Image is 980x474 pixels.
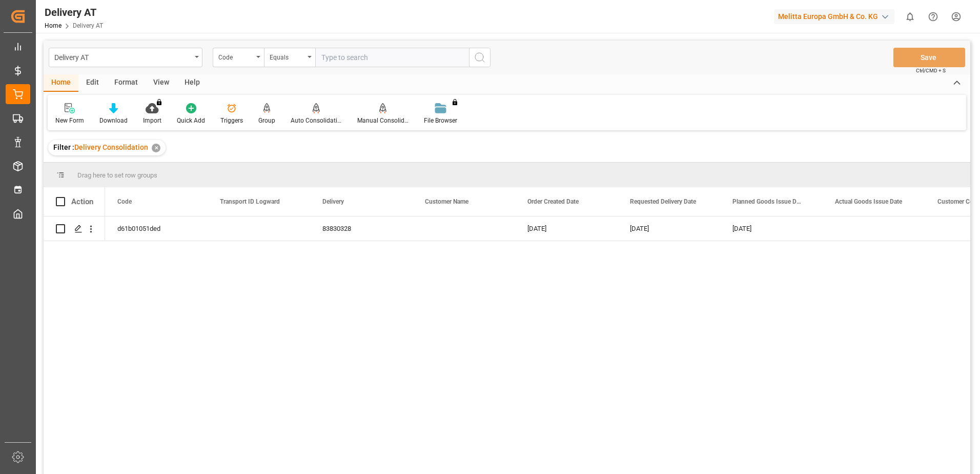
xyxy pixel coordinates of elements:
div: Delivery AT [54,50,191,63]
div: Quick Add [177,116,205,125]
span: Ctrl/CMD + S [916,67,946,74]
span: Order Created Date [527,198,579,205]
div: [DATE] [618,216,720,241]
span: Customer Name [425,198,468,205]
div: Auto Consolidation [291,116,342,125]
span: Requested Delivery Date [630,198,696,205]
button: open menu [264,48,315,67]
div: View [146,74,177,92]
div: d61b01051ded [105,216,208,241]
span: Drag here to set row groups [77,171,157,179]
button: open menu [49,48,202,67]
div: Group [258,116,275,125]
span: Transport ID Logward [220,198,280,205]
div: Delivery AT [45,5,103,20]
button: Save [893,48,965,67]
div: Press SPACE to select this row. [44,216,105,241]
div: [DATE] [720,216,823,241]
span: Actual Goods Issue Date [835,198,902,205]
div: Manual Consolidation [357,116,409,125]
span: Code [117,198,132,205]
button: open menu [213,48,264,67]
span: Filter : [53,143,74,151]
button: search button [469,48,491,67]
button: Melitta Europa GmbH & Co. KG [774,7,899,26]
div: Code [218,50,253,62]
div: Triggers [220,116,243,125]
div: Edit [78,74,107,92]
div: Help [177,74,208,92]
button: show 0 new notifications [899,5,922,28]
span: Customer Code [937,198,980,205]
button: Help Center [922,5,945,28]
span: Planned Goods Issue Date [732,198,801,205]
div: Download [99,116,128,125]
div: ✕ [152,144,160,152]
a: Home [45,22,62,29]
div: Equals [270,50,304,62]
div: Format [107,74,146,92]
div: Melitta Europa GmbH & Co. KG [774,9,894,24]
div: Action [71,197,93,206]
div: [DATE] [515,216,618,241]
div: Home [44,74,78,92]
div: New Form [55,116,84,125]
span: Delivery [322,198,344,205]
input: Type to search [315,48,469,67]
div: 83830328 [310,216,413,241]
span: Delivery Consolidation [74,143,148,151]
